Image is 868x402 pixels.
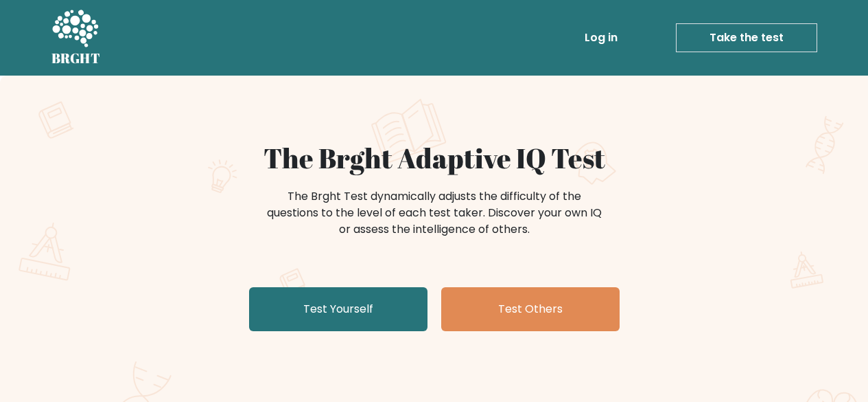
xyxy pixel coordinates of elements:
a: Log in [579,24,623,52]
a: Take the test [676,23,817,52]
a: Test Others [441,287,620,331]
h5: BRGHT [51,50,101,67]
a: Test Yourself [249,287,427,331]
div: The Brght Test dynamically adjusts the difficulty of the questions to the level of each test take... [263,188,606,238]
a: BRGHT [51,5,101,70]
h1: The Brght Adaptive IQ Test [99,142,769,175]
